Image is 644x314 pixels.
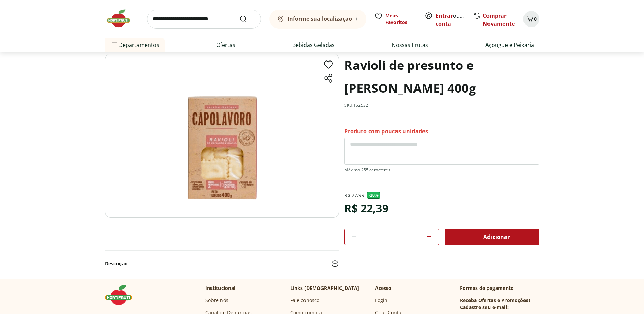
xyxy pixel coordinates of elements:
span: Adicionar [474,233,510,241]
a: Ofertas [216,41,235,49]
p: Institucional [205,285,236,292]
input: search [147,10,261,29]
h1: Ravioli de presunto e [PERSON_NAME] 400g [344,54,539,100]
p: Links [DEMOGRAPHIC_DATA] [290,285,360,292]
a: Comprar Novamente [483,12,515,28]
img: Hortifruti [105,285,139,305]
button: Descrição [105,256,339,271]
span: Meus Favoritos [385,12,417,26]
a: Sobre nós [205,297,228,304]
button: Submit Search [239,15,256,23]
h3: Receba Ofertas e Promoções! [460,297,530,304]
p: SKU: 152532 [344,103,368,108]
img: Ravioli de presunto e queijo Capolavoro 400g [105,54,339,218]
a: Entrar [436,12,453,19]
a: Login [375,297,388,304]
p: R$ 27,99 [344,192,364,199]
span: - 20 % [367,192,381,199]
a: Meus Favoritos [374,12,417,26]
h3: Cadastre seu e-mail: [460,304,509,311]
button: Informe sua localização [269,10,366,29]
button: Adicionar [445,229,539,245]
a: Bebidas Geladas [292,41,335,49]
span: ou [436,12,466,28]
p: Formas de pagamento [460,285,539,292]
a: Açougue e Peixaria [485,41,534,49]
p: Produto com poucas unidades [344,127,428,135]
button: Menu [110,37,118,53]
p: Acesso [375,285,392,292]
span: 0 [534,16,537,22]
a: Nossas Frutas [392,41,428,49]
a: Criar conta [436,12,473,28]
button: Carrinho [523,11,539,27]
a: Fale conosco [290,297,320,304]
img: Hortifruti [105,8,139,29]
span: Departamentos [110,37,159,53]
div: R$ 22,39 [344,199,388,218]
b: Informe sua localização [288,15,352,22]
